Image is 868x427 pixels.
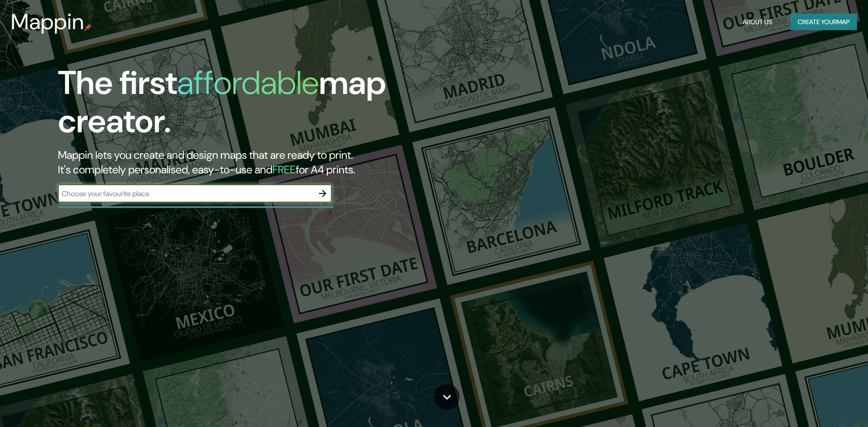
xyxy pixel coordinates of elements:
h5: FREE [272,162,296,177]
h1: affordable [177,62,319,104]
h3: Mappin [11,9,84,35]
h2: Mappin lets you create and design maps that are ready to print. It's completely personalised, eas... [58,148,492,177]
button: Create yourmap [790,14,857,31]
button: About Us [739,14,776,31]
img: mappin-pin [84,24,92,31]
h1: The first map creator. [58,64,492,148]
input: Choose your favourite place [58,188,314,199]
